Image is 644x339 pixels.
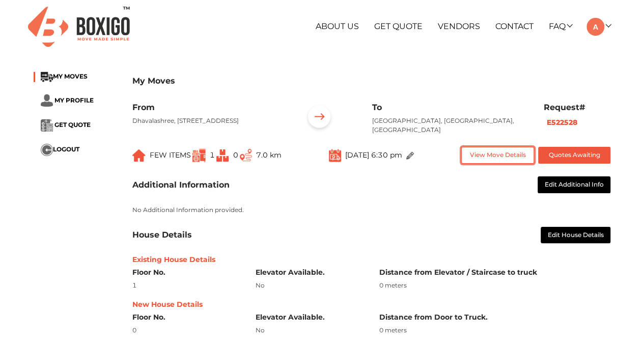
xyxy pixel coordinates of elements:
[538,176,611,193] button: Edit Additional Info
[41,144,53,156] img: ...
[132,149,146,162] img: ...
[132,230,192,240] h3: House Details
[547,118,577,127] b: E522528
[329,148,341,162] img: ...
[41,119,53,132] img: ...
[53,146,79,153] span: LOGOUT
[41,144,79,156] button: ...LOGOUT
[544,117,580,128] button: E522528
[132,281,240,290] div: 1
[345,150,402,160] span: [DATE] 6:30 pm
[210,150,215,160] span: 1
[41,73,88,81] a: ...MY MOVES
[41,72,53,82] img: ...
[316,21,359,31] a: About Us
[256,326,363,335] div: No
[541,227,611,244] button: Edit House Details
[548,21,571,31] a: FAQ
[495,21,534,31] a: Contact
[538,147,611,164] button: Quotes Awaiting
[256,150,282,160] span: 7.0 km
[132,76,611,86] h3: My Moves
[379,268,610,277] h6: Distance from Elevator / Staircase to truck
[54,96,94,104] span: MY PROFILE
[240,149,252,162] img: ...
[132,300,611,309] h6: New House Details
[132,116,289,125] p: Dhavalashree, [STREET_ADDRESS]
[379,326,610,335] div: 0 meters
[374,21,423,31] a: Get Quote
[233,150,238,160] span: 0
[150,150,191,160] span: FEW ITEMS
[192,149,206,162] img: ...
[53,73,88,81] span: MY MOVES
[372,102,528,112] h6: To
[406,152,414,160] img: ...
[256,268,363,277] h6: Elevator Available.
[132,326,240,335] div: 0
[544,102,611,112] h6: Request#
[132,313,240,322] h6: Floor No.
[41,121,91,129] a: ... GET QUOTE
[54,121,91,129] span: GET QUOTE
[216,149,229,162] img: ...
[132,255,611,264] h6: Existing House Details
[379,313,610,322] h6: Distance from Door to Truck.
[41,94,53,107] img: ...
[438,21,480,31] a: Vendors
[256,281,363,290] div: No
[372,116,528,135] p: [GEOGRAPHIC_DATA], [GEOGRAPHIC_DATA], [GEOGRAPHIC_DATA]
[303,102,335,134] img: ...
[132,180,230,190] h3: Additional Information
[132,205,611,215] p: No Additional Information provided.
[461,147,534,164] button: View Move Details
[256,313,363,322] h6: Elevator Available.
[379,281,610,290] div: 0 meters
[41,96,94,104] a: ... MY PROFILE
[132,268,240,277] h6: Floor No.
[132,102,289,112] h6: From
[28,7,130,47] img: Boxigo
